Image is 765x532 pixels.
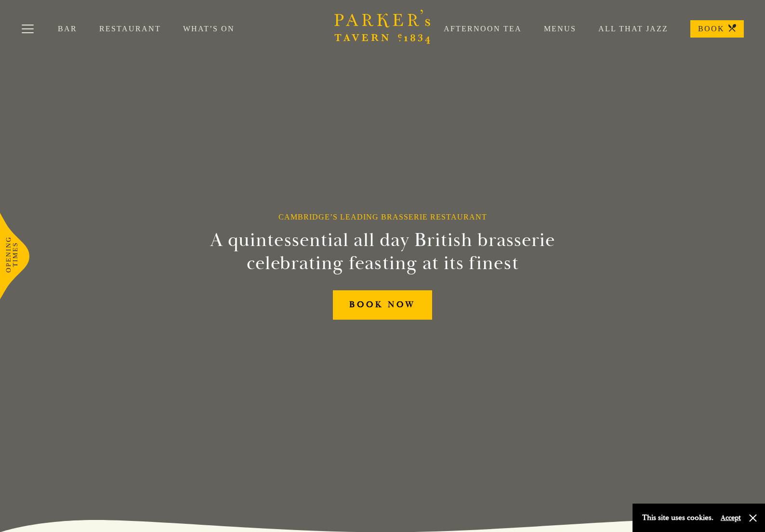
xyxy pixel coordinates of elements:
[642,511,713,525] p: This site uses cookies.
[333,290,432,320] a: BOOK NOW
[278,212,487,221] h1: Cambridge’s Leading Brasserie Restaurant
[163,229,602,275] h2: A quintessential all day British brasserie celebrating feasting at its finest
[721,513,741,522] button: Accept
[748,513,758,523] button: Close and accept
